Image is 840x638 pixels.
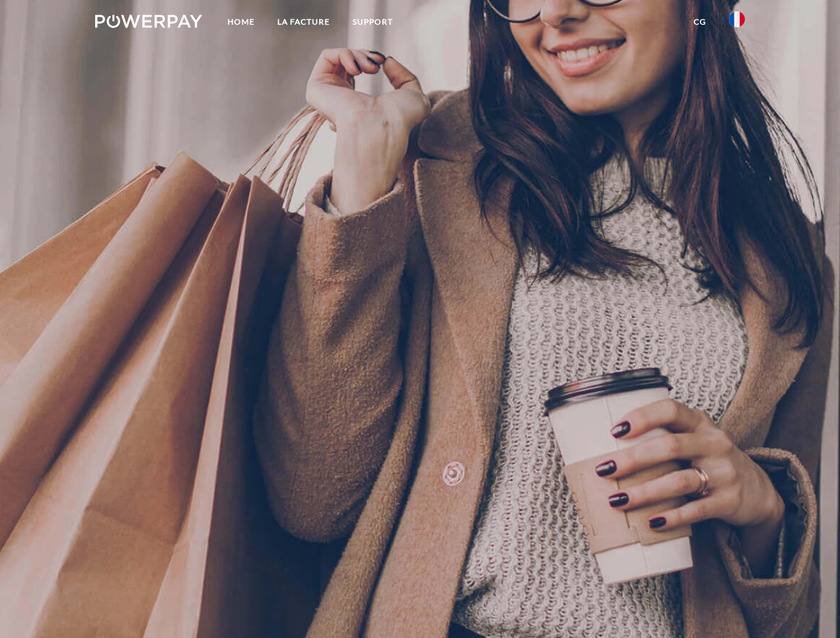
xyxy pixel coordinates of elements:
[216,10,266,34] a: Home
[341,10,404,34] a: Support
[729,11,745,27] img: fr
[266,10,341,34] a: LA FACTURE
[95,15,202,28] img: logo-powerpay-white.svg
[682,10,718,34] a: CG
